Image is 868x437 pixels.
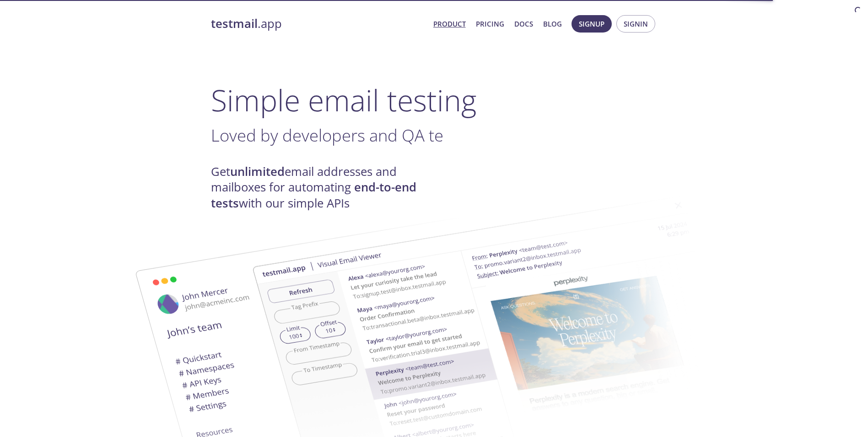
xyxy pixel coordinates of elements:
[211,16,426,32] a: testmail.app
[543,18,562,30] a: Blog
[571,15,612,33] button: Signup
[230,164,285,180] strong: unlimited
[476,18,504,30] a: Pricing
[211,124,443,147] span: Loved by developers and QA te
[433,18,466,30] a: Product
[616,15,655,33] button: Signin
[211,179,416,211] strong: end-to-end tests
[514,18,533,30] a: Docs
[211,164,434,211] h4: Get email addresses and mailboxes for automating with our simple APIs
[211,82,658,118] h1: Simple email testing
[579,18,604,30] span: Signup
[211,16,258,32] strong: testmail
[624,18,648,30] span: Signin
